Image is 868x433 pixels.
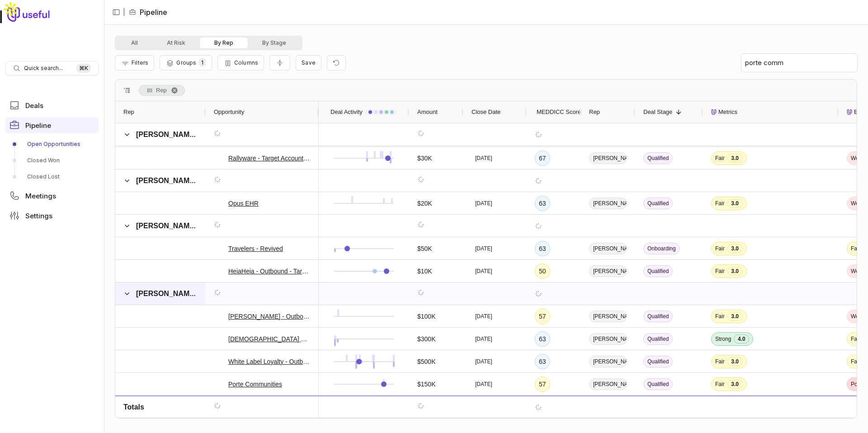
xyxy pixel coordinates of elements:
[228,198,259,209] a: Opus EHR
[248,38,301,48] button: By Stage
[475,200,492,207] time: [DATE]
[475,358,492,365] time: [DATE]
[417,311,435,322] span: $100K
[132,59,148,66] span: Filters
[228,379,282,390] a: Porte Communities
[228,266,311,277] a: HeiaHeia - Outbound - Target Account
[76,64,91,73] kbd: ⌘ K
[25,122,51,129] span: Pipeline
[589,198,627,209] span: [PERSON_NAME]
[715,335,731,343] span: Strong
[589,152,627,164] span: [PERSON_NAME]
[136,290,197,297] span: [PERSON_NAME]
[643,198,673,209] span: Qualified
[123,107,134,118] span: Rep
[5,188,99,204] a: Meetings
[475,245,492,252] time: [DATE]
[417,356,435,367] span: $500K
[200,38,248,48] button: By Rep
[296,55,321,71] button: Create a new saved view
[417,379,435,390] span: $150K
[269,55,290,71] button: Collapse all rows
[589,378,627,390] span: [PERSON_NAME]
[711,101,830,123] div: Metrics
[117,38,152,48] button: All
[539,243,546,254] div: 63
[5,137,99,184] div: Pipeline submenu
[25,102,43,109] span: Deals
[539,356,546,367] div: 63
[643,356,673,367] span: Qualified
[5,207,99,224] a: Settings
[228,153,311,164] a: Rallyware - Target Account Deal
[234,59,258,66] span: Columns
[539,311,546,322] div: 57
[417,198,432,209] span: $20K
[727,267,743,276] span: 3.0
[643,378,673,390] span: Qualified
[539,266,546,277] div: 50
[228,311,311,322] a: [PERSON_NAME] - Outbound
[475,381,492,388] time: [DATE]
[715,245,725,252] span: Fair
[228,334,311,344] a: [DEMOGRAPHIC_DATA] & [PERSON_NAME] Co., Inc.
[24,65,63,72] span: Quick search...
[115,55,154,71] button: Filter Pipeline
[228,356,311,367] a: White Label Loyalty - Outbound
[136,177,197,184] span: [PERSON_NAME]
[152,38,200,48] button: At Risk
[25,193,56,199] span: Meetings
[475,313,492,320] time: [DATE]
[139,85,185,96] div: Row Groups
[136,222,197,230] span: [PERSON_NAME]
[539,153,546,164] div: 67
[727,312,743,321] span: 3.0
[727,154,743,163] span: 3.0
[160,55,212,71] button: Group Pipeline
[214,107,244,118] span: Opportunity
[539,334,546,344] div: 63
[589,107,600,118] span: Rep
[715,358,725,365] span: Fair
[727,380,743,389] span: 3.0
[5,153,99,168] a: Closed Won
[25,212,52,219] span: Settings
[475,268,492,275] time: [DATE]
[176,59,196,66] span: Groups
[539,379,546,390] div: 57
[327,55,346,71] button: Reset view
[302,59,316,66] span: Save
[136,131,197,138] span: [PERSON_NAME]
[535,101,573,123] div: MEDDICC Score
[643,265,673,277] span: Qualified
[417,107,438,118] span: Amount
[643,243,680,254] span: Onboarding
[5,97,99,113] a: Deals
[217,55,264,71] button: Columns
[475,335,492,343] time: [DATE]
[734,334,749,344] span: 4.0
[198,58,206,67] span: 1
[589,243,627,254] span: [PERSON_NAME]
[643,333,673,345] span: Qualified
[589,356,627,367] span: [PERSON_NAME]
[156,85,167,96] span: Rep
[718,107,737,118] span: Metrics
[715,268,725,275] span: Fair
[727,244,743,253] span: 3.0
[643,152,673,164] span: Qualified
[5,117,99,133] a: Pipeline
[727,199,743,208] span: 3.0
[589,311,627,322] span: [PERSON_NAME]
[643,311,673,322] span: Qualified
[715,381,725,388] span: Fair
[741,54,857,72] input: Press "/" to search within cells...
[472,107,500,118] span: Close Date
[715,155,725,162] span: Fair
[539,198,546,209] div: 63
[589,333,627,345] span: [PERSON_NAME]
[715,200,725,207] span: Fair
[417,334,435,344] span: $300K
[417,153,432,164] span: $30K
[139,85,185,96] span: Rep. Press ENTER to sort. Press DELETE to remove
